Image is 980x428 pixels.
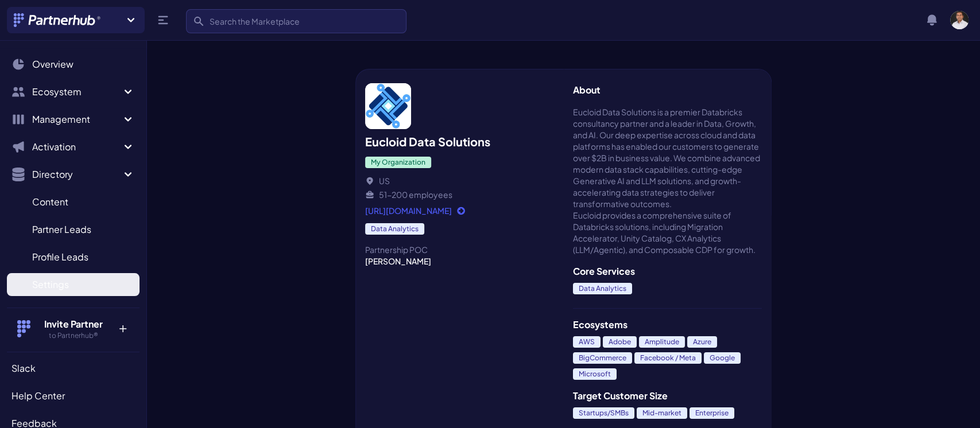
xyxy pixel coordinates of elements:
button: Directory [7,163,140,186]
span: Azure [687,336,717,348]
span: Activation [32,140,121,154]
a: Profile Leads [7,246,140,269]
span: Microsoft [573,368,617,380]
a: Slack [7,357,140,380]
span: Content [32,195,68,209]
span: Partner Leads [32,223,91,236]
button: Management [7,108,140,131]
span: Data Analytics [365,223,424,235]
h5: to Partnerhub® [36,331,110,340]
span: AWS [573,336,601,348]
span: Mid-market [637,407,687,419]
span: Overview [32,57,73,71]
img: Eucloid Data Solutions [365,83,411,129]
span: Amplitude [639,336,685,348]
span: Eucloid Data Solutions is a premier Databricks consultancy partner and a leader in Data, Growth, ... [573,106,762,255]
button: Ecosystem [7,80,140,103]
h3: Ecosystems [573,318,762,332]
span: My Organization [365,157,431,168]
span: Slack [11,361,36,375]
span: Google [704,352,741,364]
span: Settings [32,278,69,291]
button: Invite Partner to Partnerhub® + [7,308,140,349]
div: Partnership POC [365,244,555,255]
span: Profile Leads [32,250,88,264]
button: Activation [7,135,140,158]
h4: Invite Partner [36,317,110,331]
li: 51-200 employees [365,189,555,200]
input: Search the Marketplace [186,9,406,33]
a: Partner Leads [7,218,140,241]
p: + [110,317,135,336]
span: Startups/SMBs [573,407,634,419]
img: user photo [950,11,969,29]
h3: About [573,83,762,97]
h3: Target Customer Size [573,389,762,403]
span: Data Analytics [573,283,632,294]
a: Content [7,190,140,213]
a: Settings [7,273,140,296]
span: Management [32,112,121,126]
span: BigCommerce [573,352,632,364]
div: [PERSON_NAME] [365,255,555,267]
h3: Core Services [573,264,762,278]
span: Adobe [603,336,637,348]
span: Facebook / Meta [634,352,702,364]
span: Help Center [11,389,65,403]
span: Ecosystem [32,85,121,99]
span: Directory [32,168,121,181]
h2: Eucloid Data Solutions [365,134,555,150]
a: [URL][DOMAIN_NAME] [365,205,555,216]
a: Overview [7,53,140,76]
a: Help Center [7,384,140,407]
span: Enterprise [690,407,734,419]
li: US [365,175,555,186]
img: Partnerhub® Logo [14,13,102,27]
